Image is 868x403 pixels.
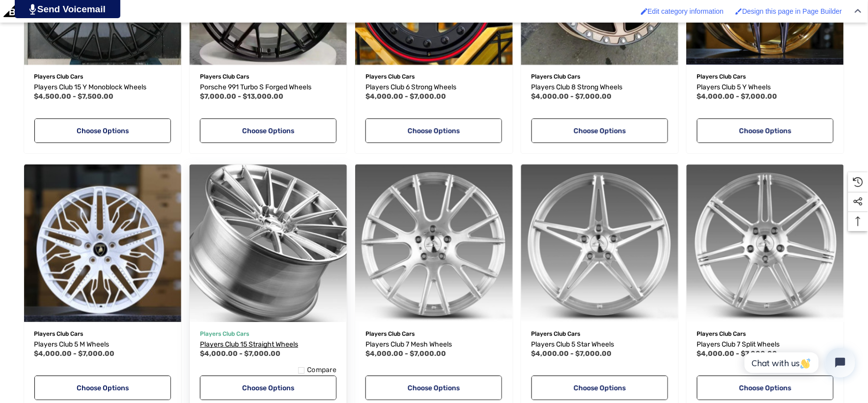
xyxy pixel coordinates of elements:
a: Players Club 7 Split Wheels,Price range from $4,000.00 to $7,000.00 [697,339,834,350]
span: $4,000.00 - $7,000.00 [697,349,778,358]
p: Players Club Cars [365,70,502,83]
img: Players Club 7 Split Monoblock Wheels [687,164,844,322]
a: Choose Options [697,376,834,400]
img: Players Club 5 Star Monoblock Wheels [521,164,678,322]
a: Choose Options [34,376,171,400]
svg: Top [848,216,868,226]
p: Players Club Cars [34,70,171,83]
a: Choose Options [365,376,502,400]
a: Players Club 5 M Wheels,Price range from $4,000.00 to $7,000.00 [24,164,181,322]
a: Enabled brush for category edit Edit category information [636,2,729,20]
span: $4,000.00 - $7,000.00 [532,349,612,358]
a: Players Club 6 Strong Wheels,Price range from $4,000.00 to $7,000.00 [365,81,502,93]
img: Close Admin Bar [855,9,862,13]
a: Players Club 15 Straight Wheels,Price range from $4,000.00 to $7,000.00 [200,339,336,350]
span: $4,500.00 - $7,500.00 [34,92,114,101]
a: Choose Options [697,118,834,143]
a: Choose Options [532,118,668,143]
a: Enabled brush for page builder edit. Design this page in Page Builder [730,2,847,20]
span: $4,000.00 - $7,000.00 [34,349,115,358]
a: Players Club 8 Strong Wheels,Price range from $4,000.00 to $7,000.00 [532,81,668,93]
span: Players Club 15 Y Monoblock Wheels [34,83,147,91]
p: Players Club Cars [532,327,668,340]
span: Players Club 5 Y Wheels [697,83,771,91]
a: Players Club 5 Star Wheels,Price range from $4,000.00 to $7,000.00 [532,339,668,350]
p: Players Club Cars [365,327,502,340]
img: PjwhLS0gR2VuZXJhdG9yOiBHcmF2aXQuaW8gLS0+PHN2ZyB4bWxucz0iaHR0cDovL3d3dy53My5vcmcvMjAwMC9zdmciIHhtb... [29,4,36,15]
span: Players Club 5 Star Wheels [532,340,615,349]
a: Choose Options [365,118,502,143]
span: $4,000.00 - $7,000.00 [532,92,612,101]
a: Players Club 5 Star Wheels,Price range from $4,000.00 to $7,000.00 [521,164,678,322]
span: Design this page in Page Builder [742,7,842,15]
a: Choose Options [200,118,336,143]
svg: Recently Viewed [853,177,863,187]
span: Players Club 15 Straight Wheels [200,340,298,349]
span: $7,000.00 - $13,000.00 [200,92,283,101]
a: Choose Options [34,118,171,143]
p: Players Club Cars [697,327,834,340]
span: $4,000.00 - $7,000.00 [200,349,280,358]
a: Players Club 7 Mesh Wheels,Price range from $4,000.00 to $7,000.00 [355,164,512,322]
a: Choose Options [532,376,668,400]
svg: Social Media [853,197,863,207]
img: Players Club 7 Mesh Monoblock Wheels [355,164,512,322]
img: Players Club 15 Straight Monoblock Wheels [182,157,355,329]
span: Players Club 7 Mesh Wheels [365,340,452,349]
a: Choose Options [200,376,336,400]
iframe: Tidio Chat [734,340,864,386]
span: Players Club 5 M Wheels [34,340,110,349]
a: Players Club 5 M Wheels,Price range from $4,000.00 to $7,000.00 [34,339,171,350]
a: Players Club 7 Split Wheels,Price range from $4,000.00 to $7,000.00 [687,164,844,322]
span: Players Club 6 Strong Wheels [365,83,456,91]
p: Players Club Cars [200,327,336,340]
img: Enabled brush for category edit [641,8,648,15]
a: Porsche 991 Turbo S Forged Wheels,Price range from $7,000.00 to $13,000.00 [200,81,336,93]
span: Edit category information [648,7,724,15]
p: Players Club Cars [532,70,668,83]
span: Compare [307,366,336,375]
a: Players Club 15 Y Monoblock Wheels,Price range from $4,500.00 to $7,500.00 [34,81,171,93]
a: Players Club 15 Straight Wheels,Price range from $4,000.00 to $7,000.00 [190,164,347,322]
img: Players Club 5 M Monoblock Wheels [24,164,181,322]
a: Players Club 7 Mesh Wheels,Price range from $4,000.00 to $7,000.00 [365,339,502,350]
span: $4,000.00 - $7,000.00 [365,92,446,101]
img: Enabled brush for page builder edit. [735,8,742,15]
a: Players Club 5 Y Wheels,Price range from $4,000.00 to $7,000.00 [697,81,834,93]
span: $4,000.00 - $7,000.00 [697,92,778,101]
span: Players Club 7 Split Wheels [697,340,780,349]
p: Players Club Cars [697,70,834,83]
span: Porsche 991 Turbo S Forged Wheels [200,83,311,91]
p: Players Club Cars [200,70,336,83]
span: Players Club 8 Strong Wheels [532,83,623,91]
span: $4,000.00 - $7,000.00 [365,349,446,358]
p: Players Club Cars [34,327,171,340]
